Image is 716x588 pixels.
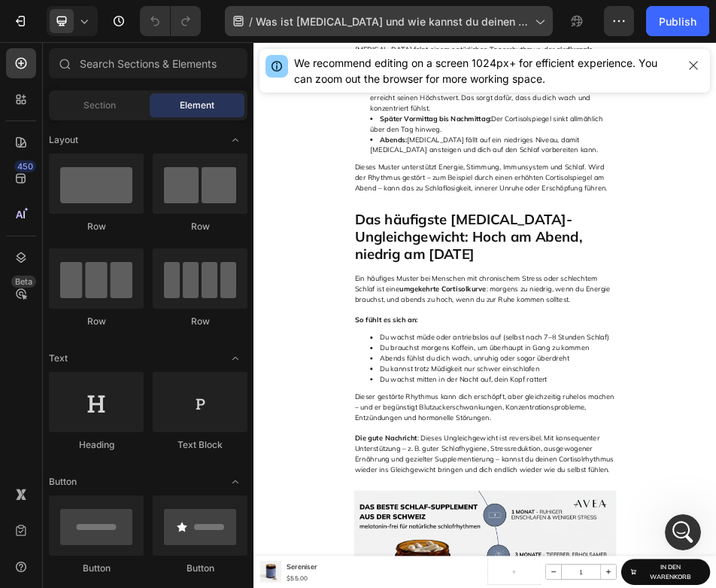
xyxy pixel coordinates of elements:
div: Heading [49,438,144,452]
span: Element [180,99,214,112]
button: Publish [646,6,709,36]
div: Button [49,562,144,575]
span: Toggle open [223,470,247,494]
iframe: Design area [253,42,716,588]
span: Was ist [MEDICAL_DATA] und wie kannst du deinen Cortisolspiegel verbessern? [256,14,529,29]
div: Beta [11,276,36,288]
li: [MEDICAL_DATA] erreicht seinen Höchstwert. Das sorgt dafür, dass du dich wach und konzentriert fü... [227,78,705,139]
li: [MEDICAL_DATA] fällt auf ein niedriges Niveau, damit [MEDICAL_DATA] ansteigen und dich auf den Sc... [227,180,705,221]
li: Du wachst müde oder antriebslos auf (selbst nach 7–8 Stunden Schlaf) [227,566,705,586]
div: Row [49,220,144,233]
input: Search Sections & Elements [49,48,247,78]
strong: Abends: [246,181,299,199]
div: Undo/Redo [140,6,201,36]
strong: So fühlt es sich an: [197,534,320,551]
span: / [249,14,253,29]
span: Toggle open [223,128,247,152]
span: Text [49,352,68,365]
span: Toggle open [223,346,247,370]
iframe: Intercom live chat [665,514,701,550]
p: Ein häufiges Muster bei Menschen mit chronischem Stress oder schlechtem Schlaf ist eine : morgens... [197,451,705,512]
span: Button [49,475,77,489]
li: Der Cortisolspiegel sinkt allmählich über den Tag hinweg. [227,139,705,180]
div: Publish [659,14,696,29]
div: Text Block [153,438,247,452]
h2: Das häufigste [MEDICAL_DATA]-Ungleichgewicht: Hoch am Abend, niedrig am [DATE] [196,327,707,431]
span: Section [83,99,116,112]
div: Row [49,315,144,328]
div: 450 [14,160,36,172]
div: Button [153,562,247,575]
div: Row [153,220,247,233]
span: Layout [49,133,78,147]
strong: Später Vormittag bis Nachmittag: [246,141,463,158]
strong: Morgens (30–45 Minuten nach dem Aufwachen): [246,80,561,97]
p: [MEDICAL_DATA] folgt einem natürlichen Tagesrhythmus, der als bekannt ist. Wenn dieser Rhythmus r... [197,4,705,65]
div: Row [153,315,247,328]
strong: umgekehrte Cortisolkurve [284,473,454,490]
p: Dieses Muster unterstützt Energie, Stimmung, Immunsystem und Schlaf. Wird der Rhythmus gestört – ... [197,234,705,295]
div: We recommend editing on a screen 1024px+ for efficient experience. You can zoom out the browser f... [294,55,677,87]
